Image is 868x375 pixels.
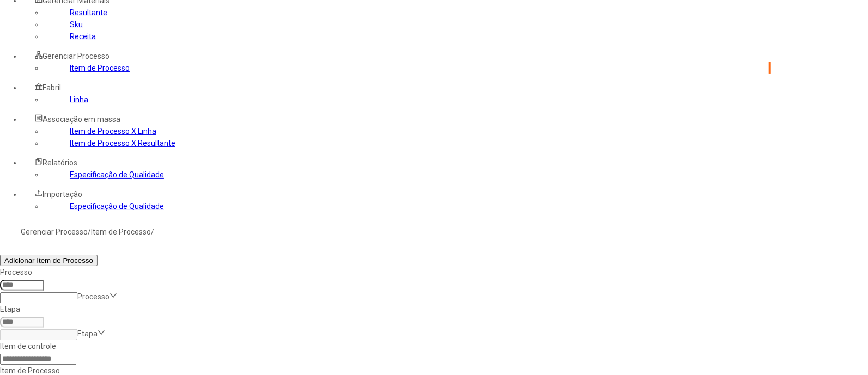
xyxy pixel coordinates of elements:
a: Resultante [70,8,107,17]
a: Item de Processo [70,64,130,72]
span: Importação [43,190,82,199]
a: Especificação de Qualidade [70,202,164,211]
nz-select-placeholder: Processo [77,292,110,301]
a: Item de Processo X Resultante [70,139,175,147]
span: Associação em massa [43,115,120,124]
a: Linha [70,95,88,104]
span: Gerenciar Processo [43,52,110,60]
a: Item de Processo [91,228,151,236]
nz-breadcrumb-separator: / [151,228,154,236]
a: Item de Processo X Linha [70,127,156,136]
a: Especificação de Qualidade [70,170,164,179]
nz-breadcrumb-separator: / [88,228,91,236]
a: Sku [70,20,83,29]
span: Relatórios [43,158,77,167]
span: Adicionar Item de Processo [4,256,93,265]
a: Gerenciar Processo [21,228,88,236]
nz-select-placeholder: Etapa [77,329,98,338]
span: Fabril [43,83,61,92]
a: Receita [70,32,96,41]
